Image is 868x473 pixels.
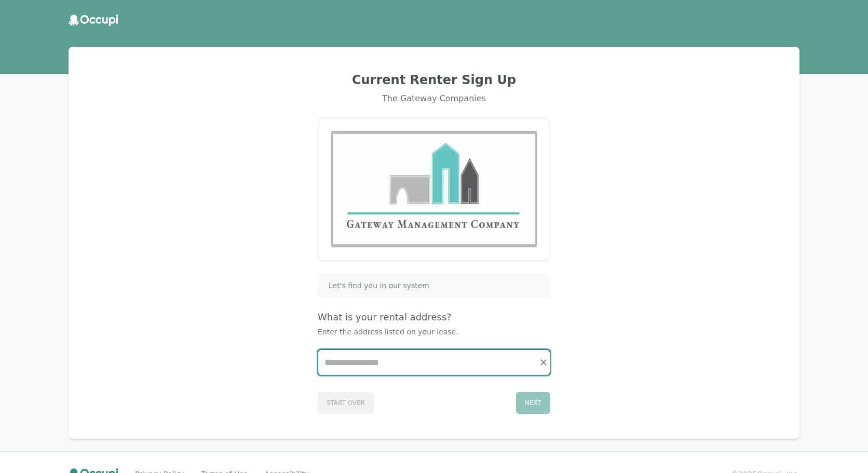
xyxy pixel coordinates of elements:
div: The Gateway Companies [81,92,787,105]
input: Start typing... [318,350,550,375]
h2: Current Renter Sign Up [81,72,787,88]
img: Gateway Management [331,131,537,248]
button: Clear [536,355,551,370]
span: Let's find you in our system [329,280,429,291]
h4: What is your rental address? [318,310,550,325]
p: Enter the address listed on your lease. [318,327,550,337]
